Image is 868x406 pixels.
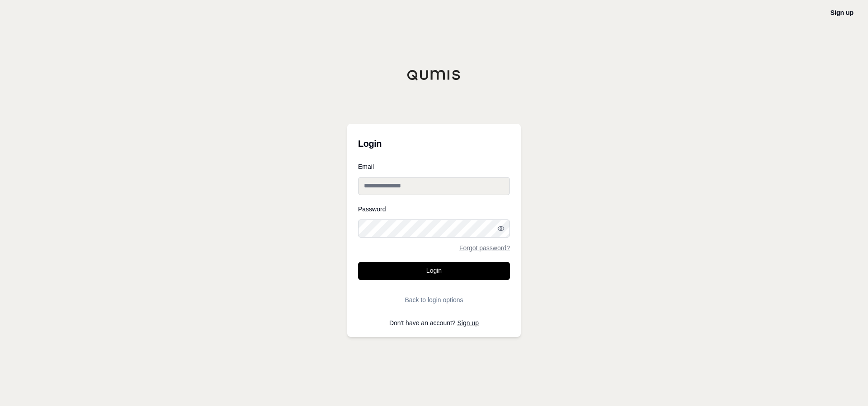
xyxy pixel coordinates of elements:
[358,291,510,309] button: Back to login options
[458,319,479,327] a: Sign up
[358,262,510,280] button: Login
[358,163,510,170] label: Email
[830,9,854,16] a: Sign up
[407,70,461,80] img: Qumis
[358,135,510,153] h3: Login
[358,206,510,212] label: Password
[459,245,510,251] a: Forgot password?
[358,320,510,326] p: Don't have an account?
